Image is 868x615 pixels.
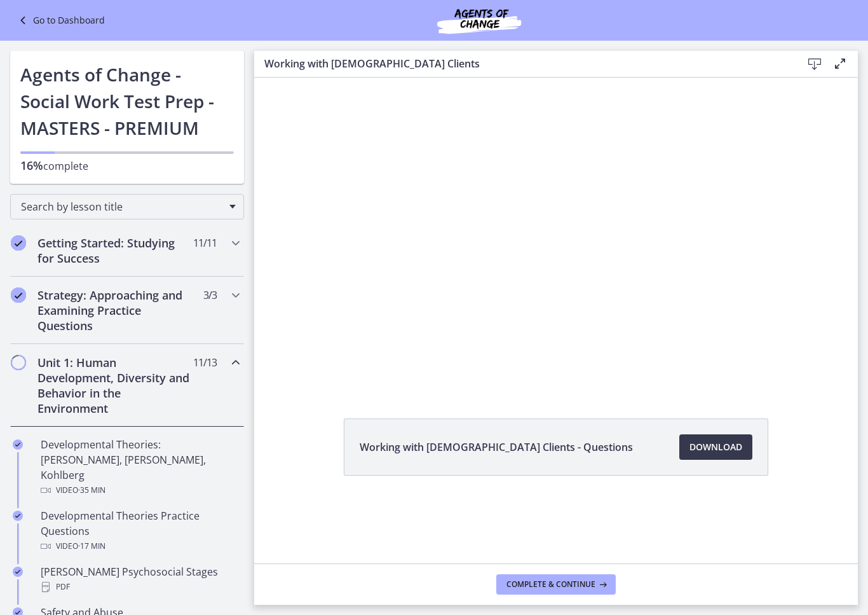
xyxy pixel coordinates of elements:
[37,235,193,266] h2: Getting Started: Studying for Success
[11,235,26,251] i: Completed
[496,574,616,595] button: Complete & continue
[11,287,26,303] i: Completed
[203,287,217,303] span: 3 / 3
[41,579,239,595] div: PDF
[41,437,239,498] div: Developmental Theories: [PERSON_NAME], [PERSON_NAME], Kohlberg
[10,194,244,219] div: Search by lesson title
[13,439,23,450] i: Completed
[193,235,217,251] span: 11 / 11
[403,5,555,36] img: Agents of Change Social Work Test Prep
[20,158,234,174] p: complete
[13,567,23,577] i: Completed
[21,200,223,214] span: Search by lesson title
[264,56,782,71] h3: Working with [DEMOGRAPHIC_DATA] Clients
[41,564,239,595] div: [PERSON_NAME] Psychosocial Stages
[506,579,595,590] span: Complete & continue
[679,434,752,460] a: Download
[360,439,633,455] span: Working with [DEMOGRAPHIC_DATA] Clients - Questions
[689,439,742,455] span: Download
[13,511,23,521] i: Completed
[15,13,105,28] a: Go to Dashboard
[41,483,239,498] div: Video
[78,539,105,554] span: · 17 min
[41,539,239,554] div: Video
[20,158,43,173] span: 16%
[37,287,193,333] h2: Strategy: Approaching and Examining Practice Questions
[41,508,239,554] div: Developmental Theories Practice Questions
[193,355,217,370] span: 11 / 13
[37,355,193,416] h2: Unit 1: Human Development, Diversity and Behavior in the Environment
[254,78,858,389] iframe: Video Lesson
[78,483,105,498] span: · 35 min
[20,61,234,141] h1: Agents of Change - Social Work Test Prep - MASTERS - PREMIUM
